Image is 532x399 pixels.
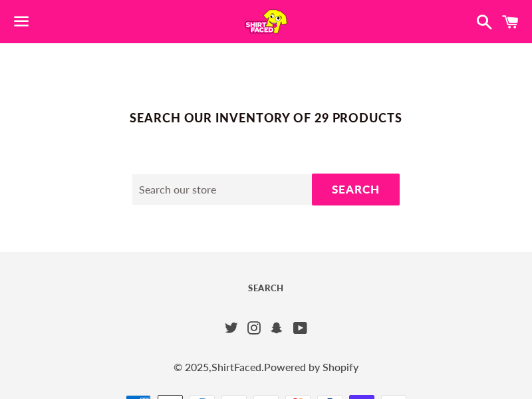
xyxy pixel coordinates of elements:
a: Search [13,279,519,297]
img: ShirtFaced [245,9,287,34]
a: ShirtFaced [211,360,261,373]
button: Search [312,174,399,205]
a: Powered by Shopify [264,360,358,373]
span: © 2025, . [13,358,519,376]
input: Search our store [132,174,312,205]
